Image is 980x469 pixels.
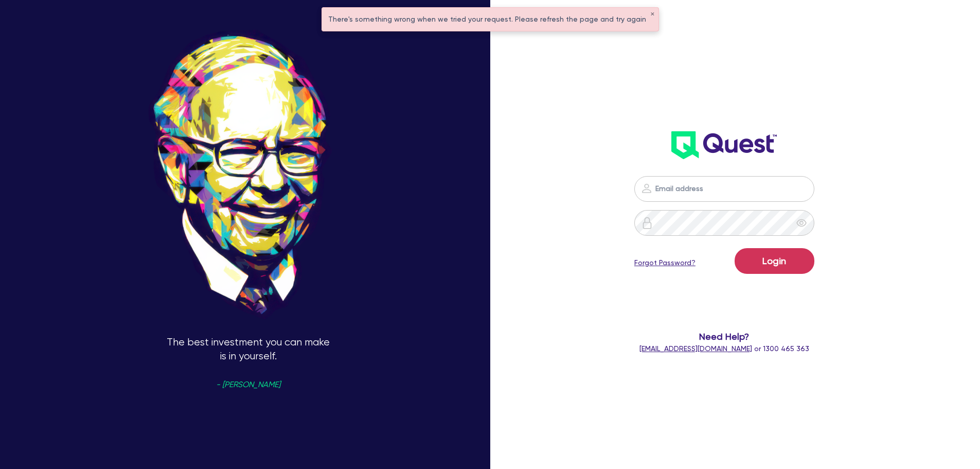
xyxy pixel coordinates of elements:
a: Forgot Password? [634,257,696,268]
span: or 1300 465 363 [639,344,809,353]
input: Email address [634,176,814,202]
button: Login [735,248,814,274]
a: [EMAIL_ADDRESS][DOMAIN_NAME] [639,344,752,353]
img: icon-password [640,182,653,195]
span: Need Help? [593,329,856,343]
img: wH2k97JdezQIQAAAABJRU5ErkJggg== [671,131,777,159]
span: - [PERSON_NAME] [216,381,280,389]
div: There's something wrong when we tried your request. Please refresh the page and try again [322,8,658,31]
button: ✕ [650,12,654,17]
span: eye [796,218,807,228]
img: icon-password [641,217,653,229]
